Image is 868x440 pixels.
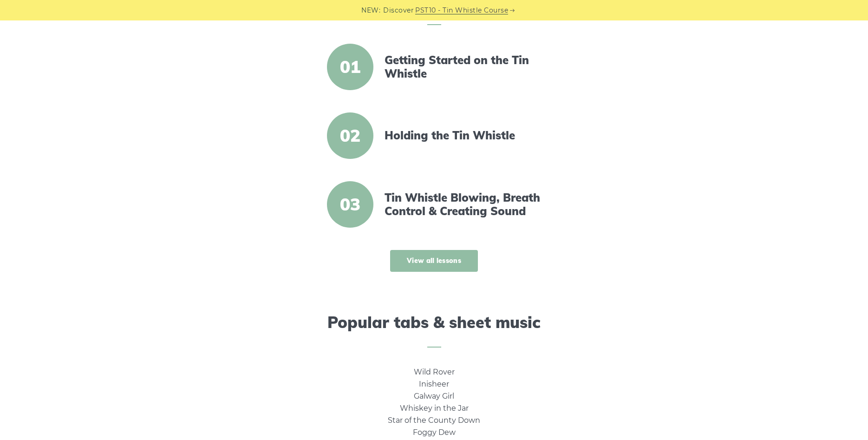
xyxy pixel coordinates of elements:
[414,368,455,376] a: Wild Rover
[383,5,414,16] span: Discover
[390,250,478,272] a: View all lessons
[415,5,508,16] a: PST10 - Tin Whistle Course
[172,313,696,348] h2: Popular tabs & sheet music
[414,392,454,401] a: Galway Girl
[385,191,544,218] a: Tin Whistle Blowing, Breath Control & Creating Sound
[327,44,373,90] span: 01
[419,380,449,388] a: Inisheer
[327,112,373,159] span: 02
[413,428,456,437] a: Foggy Dew
[385,53,544,80] a: Getting Started on the Tin Whistle
[388,416,480,425] a: Star of the County Down
[361,5,380,16] span: NEW:
[400,404,469,413] a: Whiskey in the Jar
[385,129,544,142] a: Holding the Tin Whistle
[327,181,373,228] span: 03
